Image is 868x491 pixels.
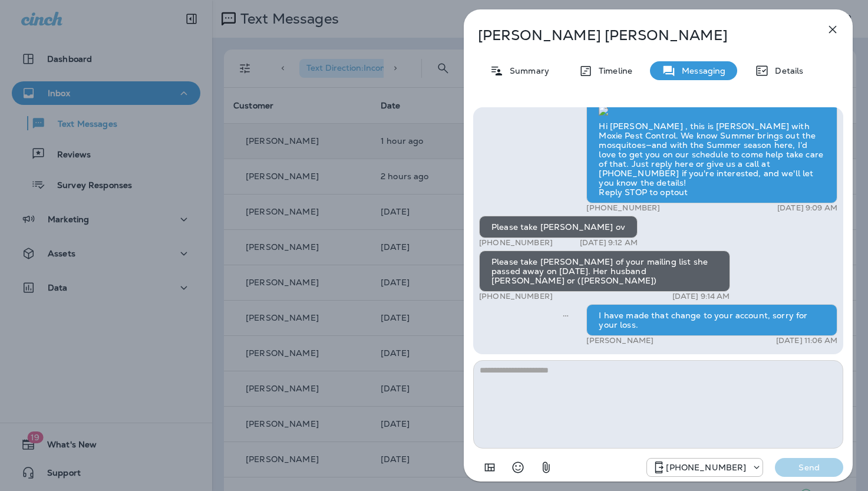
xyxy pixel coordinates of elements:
p: [PHONE_NUMBER] [586,203,660,213]
div: Please take [PERSON_NAME] of your mailing list she passed away on [DATE]. Her husband [PERSON_NAM... [479,251,730,292]
p: [PHONE_NUMBER] [666,463,746,472]
div: Hi [PERSON_NAME] , this is [PERSON_NAME] with Moxie Pest Control. We know Summer brings out the m... [586,98,837,203]
p: Messaging [676,66,725,75]
p: [PHONE_NUMBER] [479,292,553,301]
p: [DATE] 11:06 AM [776,336,837,345]
button: Add in a premade template [478,456,501,479]
p: Details [769,66,803,75]
p: [DATE] 9:12 AM [580,238,638,248]
p: [DATE] 9:09 AM [777,203,837,213]
span: Sent [563,309,569,320]
p: [PERSON_NAME] [PERSON_NAME] [478,27,800,44]
p: Timeline [593,66,632,75]
div: Please take [PERSON_NAME] ov [479,216,638,238]
div: I have made that change to your account, sorry for your loss. [586,304,837,336]
img: twilio-download [599,106,608,116]
button: Select an emoji [506,456,530,479]
div: +1 (817) 482-3792 [647,460,763,474]
p: [PHONE_NUMBER] [479,238,553,248]
p: [PERSON_NAME] [586,336,654,345]
p: [DATE] 9:14 AM [672,292,730,301]
p: Summary [504,66,549,75]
